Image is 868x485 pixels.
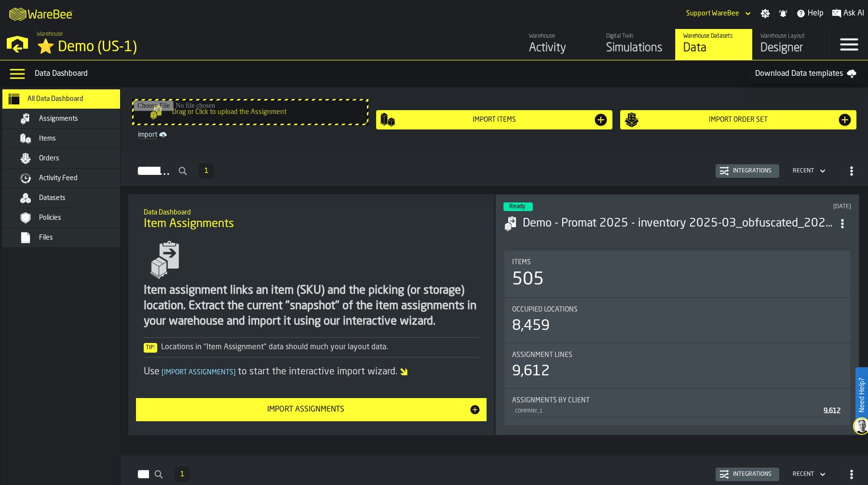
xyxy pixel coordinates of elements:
[682,8,753,19] div: DropdownMenuValue-Support WareBee
[789,165,827,177] div: DropdownMenuValue-4
[121,152,868,186] h2: button-Assignments
[512,306,842,314] div: Title
[639,116,837,124] div: Import Order Set
[142,404,469,415] div: Import Assignments
[144,343,157,353] span: Tip:
[37,39,297,56] div: ⭐ Demo (US-1)
[683,41,745,56] div: Data
[747,64,864,84] a: Download Data templates
[683,33,745,40] div: Warehouse Datasets
[514,408,820,414] div: COMPANY_1
[509,204,525,210] span: Ready
[504,298,850,342] div: stat-Occupied Locations
[512,270,544,289] div: 505
[39,135,56,143] span: Items
[39,214,61,222] span: Policies
[180,471,184,478] span: 1
[134,129,366,141] a: link-to-/wh/i/103622fe-4b04-4da1-b95f-2619b9c959cc/import/assignment/
[204,168,208,174] span: 1
[760,41,822,56] div: Designer
[136,398,487,421] button: button-Import Assignments
[757,9,774,18] label: button-toggle-Settings
[808,8,824,19] span: Help
[39,115,78,123] span: Assignments
[39,234,53,242] span: Files
[512,258,842,266] div: Title
[606,41,667,56] div: Simulations
[512,351,572,359] span: Assignment lines
[529,41,590,56] div: Activity
[760,33,822,40] div: Warehouse Layout
[4,64,31,84] label: button-toggle-Data Menu
[824,408,841,414] span: 9,612
[512,306,578,314] span: Occupied Locations
[828,8,868,19] label: button-toggle-Ask AI
[793,168,814,174] div: DropdownMenuValue-4
[521,29,598,60] a: link-to-/wh/i/103622fe-4b04-4da1-b95f-2619b9c959cc/feed/
[686,10,739,17] div: DropdownMenuValue-Support WareBee
[512,397,590,404] span: Assignments by Client
[39,155,59,162] span: Orders
[37,31,63,38] span: Warehouse
[395,116,593,124] div: Import Items
[2,228,137,248] li: menu Files
[134,100,367,124] input: Drag or Click to upload the Assignment
[376,110,612,129] button: button-Import Items
[620,110,856,129] button: button-Import Order Set
[523,216,834,231] h3: Demo - Promat 2025 - inventory 2025-03_obfuscated_2025-03-15-1148.csv
[693,203,851,210] div: Updated: 15/03/2025, 12:16:13 Created: 15/03/2025, 12:16:06
[503,249,851,427] section: card-AssignmentDashboardCard
[128,194,494,435] div: ItemListCard-
[716,468,779,481] button: button-Integrations
[35,68,747,80] div: Data Dashboard
[503,202,533,211] div: status-3 2
[27,95,83,103] span: All Data Dashboard
[144,216,234,232] span: Item Assignments
[830,29,868,60] label: button-toggle-Menu
[144,207,479,216] h2: Sub Title
[752,29,829,60] a: link-to-/wh/i/103622fe-4b04-4da1-b95f-2619b9c959cc/designer
[512,351,842,359] div: Title
[856,368,867,422] label: Need Help?
[2,208,137,228] li: menu Policies
[512,363,550,380] div: 9,612
[233,369,236,376] span: ]
[39,174,78,182] span: Activity Feed
[843,8,864,19] span: Ask AI
[716,164,779,178] button: button-Integrations
[504,343,850,388] div: stat-Assignment lines
[512,317,550,335] div: 8,459
[2,109,137,129] li: menu Assignments
[789,469,827,480] div: DropdownMenuValue-4
[729,168,775,174] div: Integrations
[529,33,590,40] div: Warehouse
[2,149,137,169] li: menu Orders
[606,33,667,40] div: Digital Twin
[2,89,137,109] li: menu All Data Dashboard
[39,194,66,202] span: Datasets
[512,397,842,404] div: Title
[2,188,137,208] li: menu Datasets
[598,29,675,60] a: link-to-/wh/i/103622fe-4b04-4da1-b95f-2619b9c959cc/simulations
[729,471,775,478] div: Integrations
[136,202,487,237] div: title-Item Assignments
[512,404,842,417] div: StatList-item-COMPANY_1
[162,369,164,376] span: [
[144,342,479,353] div: Locations in "Item Assignment" data should much your layout data.
[504,251,850,297] div: stat-Items
[195,163,218,179] div: ButtonLoadMore-Load More-Prev-First-Last
[160,369,238,376] span: Import Assignments
[774,9,792,18] label: button-toggle-Notifications
[504,389,850,425] div: stat-Assignments by Client
[792,8,827,19] label: button-toggle-Help
[144,365,479,379] div: Use to start the interactive import wizard.
[512,258,531,266] span: Items
[2,129,137,149] li: menu Items
[495,194,859,435] div: ItemListCard-DashboardItemContainer
[144,283,479,329] div: Item assignment links an item (SKU) and the picking (or storage) location. Extract the current "s...
[675,29,752,60] a: link-to-/wh/i/103622fe-4b04-4da1-b95f-2619b9c959cc/data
